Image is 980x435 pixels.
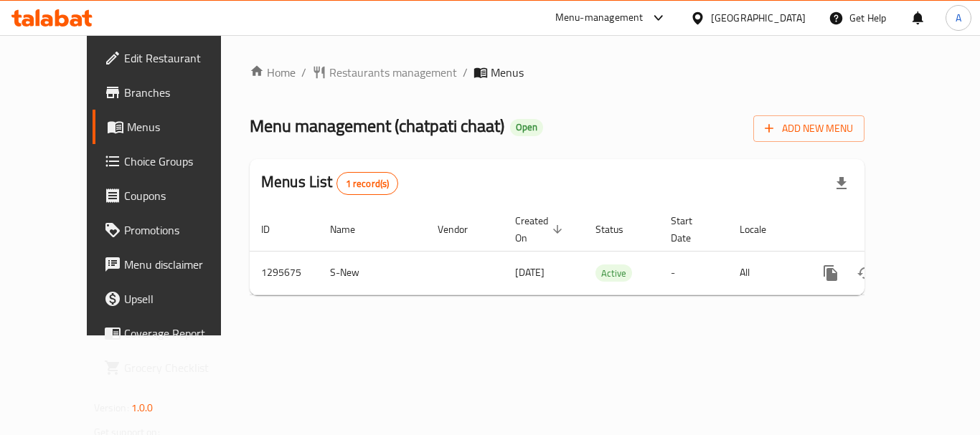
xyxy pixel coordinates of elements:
[93,110,250,144] a: Menus
[124,359,239,376] span: Grocery Checklist
[510,121,543,133] span: Open
[753,115,864,142] button: Add New Menu
[765,120,853,138] span: Add New Menu
[438,221,486,238] span: Vendor
[711,10,806,26] div: [GEOGRAPHIC_DATA]
[250,208,963,295] table: enhanced table
[124,256,239,273] span: Menu disclaimer
[94,398,129,417] span: Version:
[131,398,154,417] span: 1.0.0
[515,212,567,247] span: Created On
[463,64,468,81] li: /
[261,171,398,195] h2: Menus List
[127,118,239,135] span: Menus
[301,64,306,81] li: /
[250,64,296,81] a: Home
[93,247,250,282] a: Menu disclaimer
[93,316,250,350] a: Coverage Report
[319,251,426,295] td: S-New
[814,256,848,290] button: more
[312,64,457,81] a: Restaurants management
[124,187,239,204] span: Coupons
[336,172,399,195] div: Total records count
[802,208,963,252] th: Actions
[329,64,457,81] span: Restaurants management
[595,264,632,282] div: Active
[671,212,711,247] span: Start Date
[728,251,802,295] td: All
[124,290,239,307] span: Upsell
[659,251,728,295] td: -
[595,265,632,282] span: Active
[93,41,250,75] a: Edit Restaurant
[595,221,642,238] span: Status
[848,256,882,290] button: Change Status
[93,144,250,178] a: Choice Groups
[510,119,543,136] div: Open
[250,110,504,142] span: Menu management ( chatpati chaat )
[337,177,398,191] span: 1 record(s)
[491,64,524,81] span: Menus
[93,178,250,213] a: Coupons
[93,75,250,110] a: Branches
[330,221,374,238] span: Name
[956,10,961,26] span: A
[250,251,319,295] td: 1295675
[93,213,250,247] a: Promotions
[93,282,250,316] a: Upsell
[740,221,785,238] span: Locale
[124,49,239,67] span: Edit Restaurant
[555,9,644,27] div: Menu-management
[250,64,864,81] nav: breadcrumb
[124,84,239,101] span: Branches
[261,221,288,238] span: ID
[515,263,545,282] span: [DATE]
[124,153,239,170] span: Choice Groups
[124,325,239,342] span: Coverage Report
[124,221,239,239] span: Promotions
[93,350,250,385] a: Grocery Checklist
[824,166,859,201] div: Export file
